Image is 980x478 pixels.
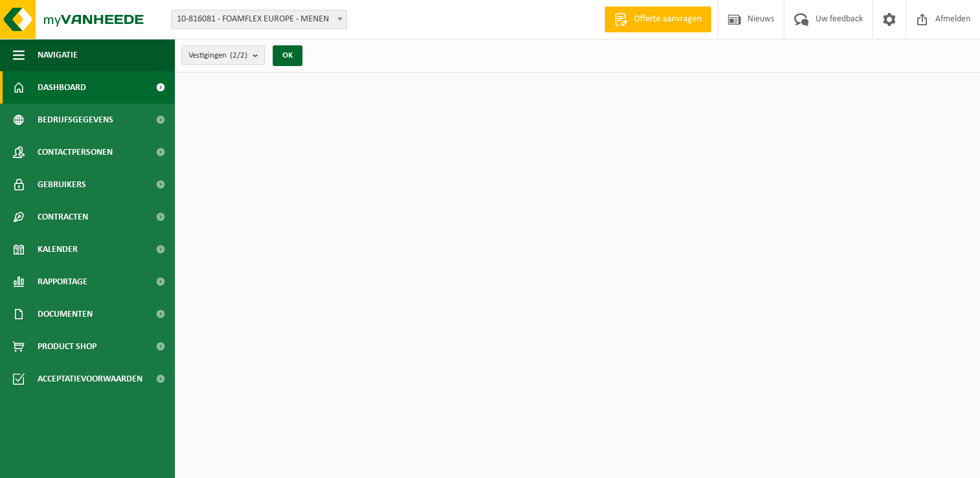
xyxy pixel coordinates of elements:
button: OK [273,45,302,66]
span: Acceptatievoorwaarden [38,363,142,395]
span: Gebruikers [38,168,86,201]
count: (2/2) [230,51,247,60]
span: Documenten [38,298,93,330]
span: Bedrijfsgegevens [38,104,113,136]
span: Rapportage [38,266,87,298]
span: Kalender [38,233,78,266]
span: Product Shop [38,330,97,363]
span: Vestigingen [188,46,247,65]
span: Navigatie [38,39,78,71]
a: Offerte aanvragen [604,6,711,32]
span: Offerte aanvragen [631,13,705,26]
span: 10-816081 - FOAMFLEX EUROPE - MENEN [171,10,347,29]
span: Dashboard [38,71,86,104]
span: 10-816081 - FOAMFLEX EUROPE - MENEN [172,10,347,28]
button: Vestigingen(2/2) [181,45,265,65]
span: Contactpersonen [38,136,113,168]
span: Contracten [38,201,88,233]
